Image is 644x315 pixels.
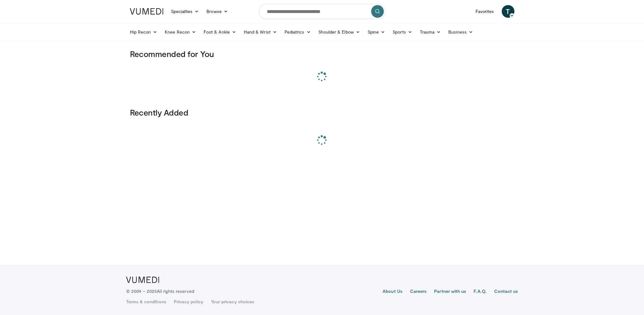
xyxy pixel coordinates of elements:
[126,288,194,294] p: © 2009 – 2025
[126,277,159,283] img: VuMedi Logo
[434,288,466,296] a: Partner with us
[126,26,161,38] a: Hip Recon
[494,288,518,296] a: Contact us
[130,107,514,117] h3: Recently Added
[200,26,240,38] a: Foot & Ankle
[410,288,427,296] a: Careers
[130,8,163,15] img: VuMedi Logo
[259,4,385,19] input: Search topics, interventions
[157,288,194,294] span: All rights reserved
[383,288,402,296] a: About Us
[472,5,498,18] a: Favorites
[240,26,281,38] a: Hand & Wrist
[203,5,232,18] a: Browse
[445,26,477,38] a: Business
[161,26,200,38] a: Knee Recon
[474,288,486,296] a: F.A.Q.
[281,26,315,38] a: Pediatrics
[502,5,514,18] a: T
[315,26,364,38] a: Shoulder & Elbow
[126,299,166,305] a: Terms & conditions
[416,26,445,38] a: Trauma
[130,49,514,59] h3: Recommended for You
[167,5,203,18] a: Specialties
[211,299,254,305] a: Your privacy choices
[364,26,389,38] a: Spine
[389,26,416,38] a: Sports
[174,299,203,305] a: Privacy policy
